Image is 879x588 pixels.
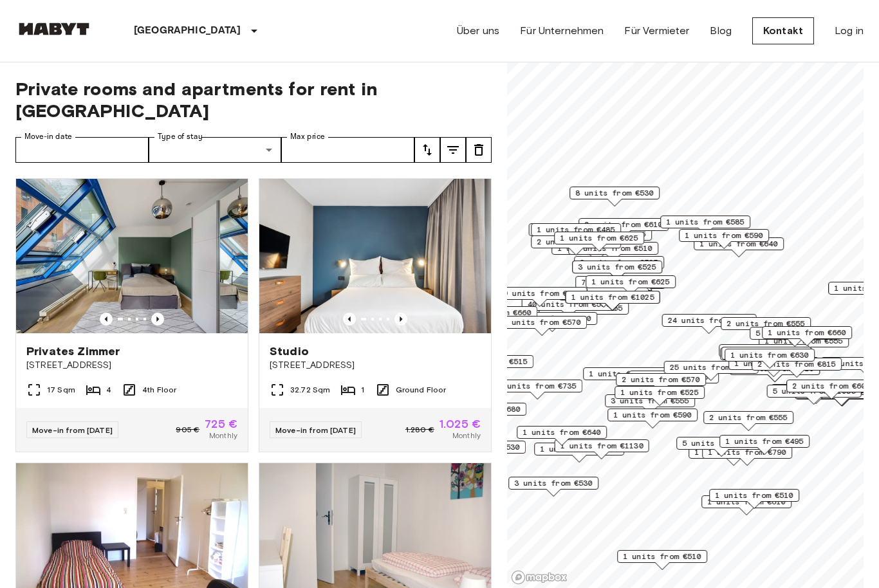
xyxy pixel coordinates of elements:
[707,496,786,508] span: 1 units from €610
[624,23,689,39] a: Für Vermieter
[709,412,788,423] span: 2 units from €555
[492,380,582,400] div: Map marker
[578,218,669,238] div: Map marker
[134,23,241,39] p: [GEOGRAPHIC_DATA]
[757,358,836,370] span: 2 units from €815
[715,490,793,501] span: 1 units from €510
[660,216,750,235] div: Map marker
[15,137,149,163] input: Choose date
[523,427,601,438] span: 1 units from €640
[514,477,593,489] span: 3 units from €530
[664,361,759,381] div: Map marker
[497,316,587,336] div: Map marker
[575,187,654,199] span: 8 units from €530
[725,349,815,369] div: Map marker
[15,23,93,35] img: Habyt
[440,137,466,163] button: tune
[513,313,591,324] span: 2 units from €690
[453,307,532,318] span: 1 units from €660
[442,403,521,415] span: 1 units from €680
[583,367,673,387] div: Map marker
[507,312,597,332] div: Map marker
[534,443,624,463] div: Map marker
[721,347,811,367] div: Map marker
[730,349,809,361] span: 1 units from €630
[617,550,707,570] div: Map marker
[605,394,695,414] div: Map marker
[676,437,766,457] div: Map marker
[508,477,598,497] div: Map marker
[629,371,719,390] div: Map marker
[566,291,660,311] div: Map marker
[531,223,621,243] div: Map marker
[569,187,660,207] div: Map marker
[498,380,577,392] span: 1 units from €735
[581,277,660,288] span: 7 units from €585
[15,78,492,122] span: Private rooms and apartments for rent in [GEOGRAPHIC_DATA]
[580,257,658,268] span: 3 units from €525
[47,384,75,396] span: 17 Sqm
[726,318,805,329] span: 2 units from €555
[611,395,689,407] span: 3 units from €555
[703,411,793,431] div: Map marker
[682,437,761,449] span: 5 units from €590
[768,327,846,338] span: 1 units from €660
[710,23,732,39] a: Blog
[719,435,810,455] div: Map marker
[439,418,481,430] span: 1.025 €
[15,178,248,452] a: Marketing picture of unit DE-01-010-002-01HFPrevious imagePrevious imagePrivates Zimmer[STREET_AD...
[16,179,248,333] img: Marketing picture of unit DE-01-010-002-01HF
[343,313,356,326] button: Previous image
[466,137,492,163] button: tune
[584,219,663,230] span: 2 units from €610
[752,17,814,44] a: Kontakt
[607,409,698,428] div: Map marker
[290,131,325,142] label: Max price
[589,368,667,380] span: 1 units from €725
[615,386,705,406] div: Map marker
[100,313,113,326] button: Previous image
[540,443,618,455] span: 1 units from €570
[727,347,806,359] span: 1 units from €640
[685,230,763,241] span: 1 units from €590
[571,291,654,303] span: 1 units from €1025
[613,409,692,421] span: 1 units from €590
[720,347,810,367] div: Map marker
[32,425,113,435] span: Move-in from [DATE]
[361,384,364,396] span: 1
[176,424,199,436] span: 905 €
[531,235,621,255] div: Map marker
[762,326,852,346] div: Map marker
[205,418,237,430] span: 725 €
[394,313,407,326] button: Previous image
[275,425,356,435] span: Move-in from [DATE]
[575,276,665,296] div: Map marker
[560,232,638,244] span: 1 units from €625
[699,238,778,250] span: 1 units from €640
[106,384,111,396] span: 4
[503,317,581,328] span: 1 units from €570
[142,384,176,396] span: 4th Floor
[835,23,864,39] a: Log in
[773,385,856,397] span: 5 units from €1085
[529,223,624,243] div: Map marker
[158,131,203,142] label: Type of stay
[786,380,876,400] div: Map marker
[771,384,861,404] div: Map marker
[517,426,607,446] div: Map marker
[679,229,769,249] div: Map marker
[767,385,862,405] div: Map marker
[554,232,644,252] div: Map marker
[441,441,520,453] span: 4 units from €530
[26,344,120,359] span: Privates Zimmer
[270,344,309,359] span: Studio
[259,178,492,452] a: Marketing picture of unit DE-01-481-006-01Previous imagePrevious imageStudio[STREET_ADDRESS]32.72...
[755,327,834,339] span: 5 units from €660
[493,287,588,307] div: Map marker
[24,131,72,142] label: Move-in date
[511,570,568,585] a: Mapbox logo
[670,362,753,373] span: 25 units from €575
[499,288,582,299] span: 29 units from €570
[270,359,481,372] span: [STREET_ADDRESS]
[709,489,799,509] div: Map marker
